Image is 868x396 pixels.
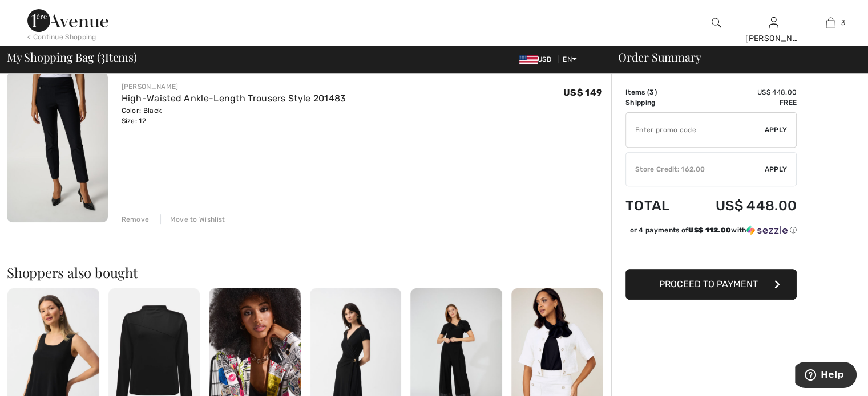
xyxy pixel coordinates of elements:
[765,164,788,174] span: Apply
[745,32,801,44] div: [PERSON_NAME]
[160,214,225,224] div: Move to Wishlist
[122,81,346,92] div: [PERSON_NAME]
[519,55,538,64] img: US Dollar
[122,105,346,126] div: Color: Black Size: 12
[626,113,765,147] input: Promo code
[7,72,108,223] img: High-Waisted Ankle-Length Trousers Style 201483
[826,16,835,30] img: My Bag
[686,186,797,225] td: US$ 448.00
[122,93,346,104] a: High-Waisted Ankle-Length Trousers Style 201483
[765,125,788,135] span: Apply
[625,269,797,300] button: Proceed to Payment
[625,239,797,265] iframe: PayPal-paypal
[712,16,721,30] img: search the website
[626,164,765,174] div: Store Credit: 162.00
[686,97,797,108] td: Free
[802,16,858,30] a: 3
[625,97,686,108] td: Shipping
[563,87,602,98] span: US$ 149
[629,225,797,235] div: or 4 payments of with
[519,55,556,63] span: USD
[746,225,788,235] img: Sezzle
[7,51,137,63] span: My Shopping Bag ( Items)
[625,186,686,225] td: Total
[841,18,845,28] span: 3
[7,266,611,279] h2: Shoppers also bought
[769,16,778,30] img: My Info
[563,55,577,63] span: EN
[625,87,686,97] td: Items ( )
[686,87,797,97] td: US$ 448.00
[769,17,778,28] a: Sign In
[604,51,861,63] div: Order Summary
[649,88,654,96] span: 3
[27,32,96,42] div: < Continue Shopping
[795,362,857,390] iframe: Opens a widget where you can find more information
[100,48,105,63] span: 3
[27,9,108,32] img: 1ère Avenue
[625,225,797,239] div: or 4 payments ofUS$ 112.00withSezzle Click to learn more about Sezzle
[688,226,731,234] span: US$ 112.00
[122,214,150,224] div: Remove
[659,279,758,289] span: Proceed to Payment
